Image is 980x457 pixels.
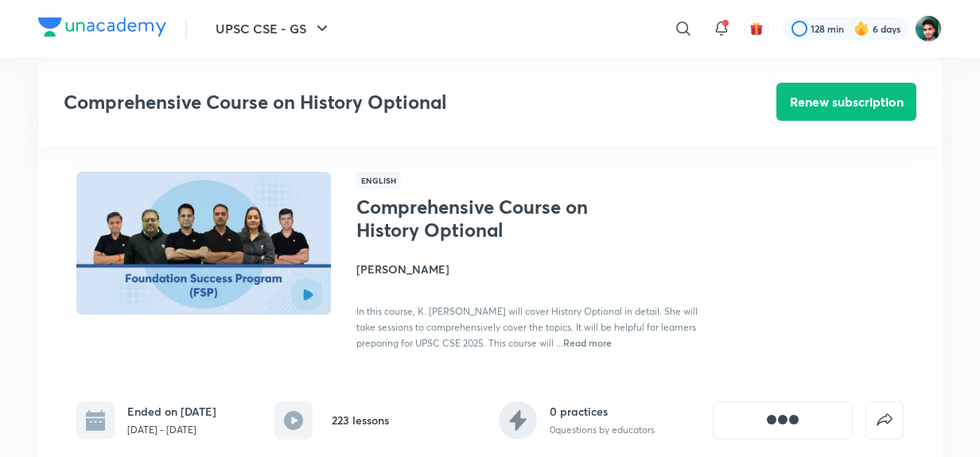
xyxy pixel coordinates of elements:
[550,403,655,420] h6: 0 practices
[356,196,616,242] h1: Comprehensive Course on History Optional
[356,305,698,349] span: In this course, K. [PERSON_NAME] will cover History Optional in detail. She will take sessions to...
[332,412,389,428] h6: 223 lessons
[749,21,764,36] img: avatar
[915,15,942,42] img: Avinash Gupta
[64,91,686,114] h3: Comprehensive Course on History Optional
[206,13,341,45] button: UPSC CSE - GS
[356,172,401,189] span: English
[74,170,333,316] img: Thumbnail
[854,21,869,37] img: streak
[563,336,612,349] span: Read more
[38,17,166,41] a: Company Logo
[356,261,713,277] h4: [PERSON_NAME]
[127,423,216,437] p: [DATE] - [DATE]
[865,401,904,440] button: false
[776,83,916,121] button: Renew subscription
[550,423,655,437] p: 0 questions by educators
[127,403,216,420] h6: Ended on [DATE]
[744,16,769,41] button: avatar
[713,401,853,440] button: [object Object]
[38,17,166,37] img: Company Logo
